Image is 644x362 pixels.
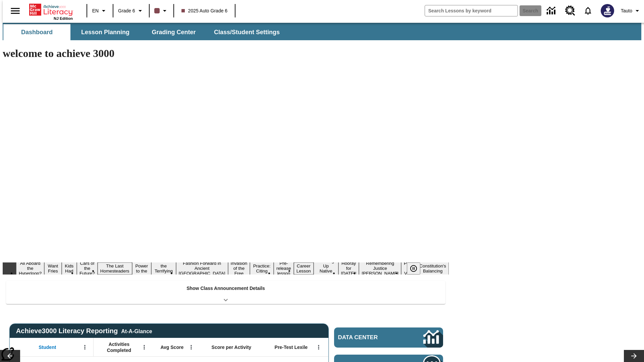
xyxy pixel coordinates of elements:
span: NJ Edition [54,16,73,20]
input: search field [425,5,518,16]
span: Achieve3000 Literacy Reporting [16,327,152,335]
button: Slide 7 Attack of the Terrifying Tomatoes [151,257,176,280]
button: Pause [407,262,420,275]
button: Lesson carousel, Next [624,350,644,362]
button: Profile/Settings [618,5,644,17]
div: Home [29,2,73,20]
span: Pre-Test Lexile [275,344,308,350]
button: Slide 6 Solar Power to the People [132,257,152,280]
div: SubNavbar [3,24,286,40]
button: Open side menu [5,1,25,21]
button: Slide 10 Mixed Practice: Citing Evidence [250,257,274,280]
button: Slide 14 Hooray for Constitution Day! [338,260,359,277]
button: Slide 12 Career Lesson [294,262,314,275]
div: SubNavbar [3,23,641,40]
a: Notifications [579,2,597,19]
span: 2025 Auto Grade 6 [181,7,228,14]
span: Grade 6 [118,7,135,14]
button: Slide 16 Point of View [401,260,417,277]
button: Slide 9 The Invasion of the Free CD [228,255,250,282]
button: Slide 15 Remembering Justice O'Connor [359,260,401,277]
button: Slide 2 Do You Want Fries With That? [44,252,61,285]
h1: welcome to achieve 3000 [3,47,449,60]
button: Class/Student Settings [209,24,285,40]
button: Slide 11 Pre-release lesson [274,260,294,277]
p: Show Class Announcement Details [186,285,265,292]
span: Avg Score [160,344,183,350]
span: Data Center [338,334,401,341]
button: Open Menu [139,342,149,352]
div: Show Class Announcement Details [6,281,445,304]
div: Pause [407,262,427,275]
button: Slide 8 Fashion Forward in Ancient Rome [176,260,228,277]
a: Resource Center, Will open in new tab [561,2,579,20]
span: Lesson Planning [81,28,129,36]
button: Slide 1 All Aboard the Hyperloop? [16,260,44,277]
img: Avatar [601,4,614,17]
button: Open Menu [314,342,324,352]
button: Dashboard [3,24,70,40]
div: At-A-Glance [121,327,152,335]
span: EN [92,7,99,14]
a: Data Center [543,2,561,20]
button: Slide 17 The Constitution's Balancing Act [417,257,449,280]
button: Slide 4 Cars of the Future? [77,260,98,277]
button: Slide 13 Cooking Up Native Traditions [314,257,338,280]
button: Lesson Planning [72,24,139,40]
button: Class color is dark brown. Change class color [152,5,171,17]
a: Home [29,3,73,16]
span: Grading Center [152,28,196,36]
button: Slide 5 The Last Homesteaders [98,262,132,275]
button: Select a new avatar [597,2,618,19]
span: Tauto [621,7,632,14]
button: Open Menu [80,342,90,352]
span: Dashboard [21,28,53,36]
span: Activities Completed [97,341,141,353]
span: Class/Student Settings [214,28,280,36]
button: Open Menu [186,342,196,352]
button: Grade: Grade 6, Select a grade [115,5,147,17]
a: Data Center [334,327,443,348]
button: Language: EN, Select a language [89,5,111,17]
span: Student [39,344,56,350]
button: Slide 3 Dirty Jobs Kids Had To Do [62,252,77,285]
span: Score per Activity [212,344,252,350]
button: Grading Center [140,24,207,40]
